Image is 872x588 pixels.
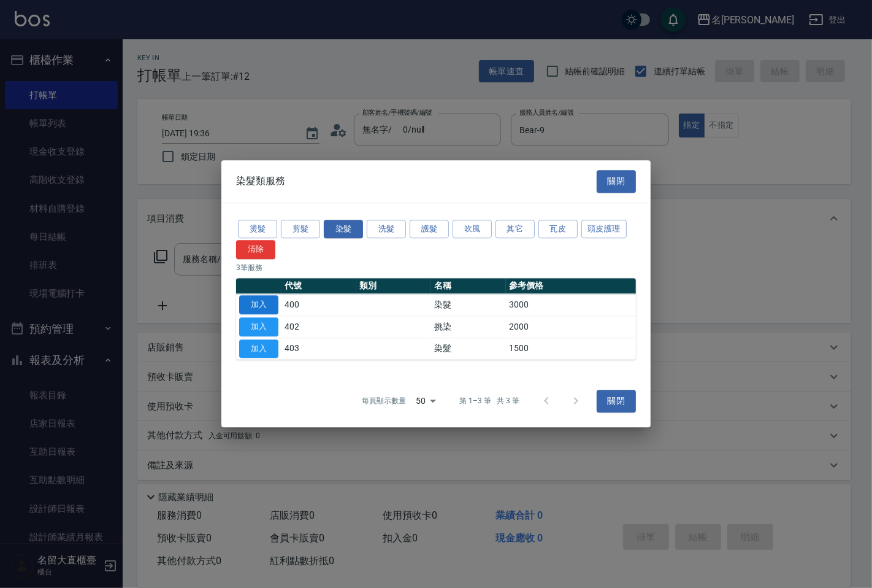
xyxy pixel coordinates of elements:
[281,278,356,294] th: 代號
[597,390,636,412] button: 關閉
[460,396,519,407] p: 第 1–3 筆 共 3 筆
[597,170,636,193] button: 關閉
[281,294,356,316] td: 400
[506,338,636,360] td: 1500
[281,316,356,338] td: 402
[362,396,406,407] p: 每頁顯示數量
[431,278,506,294] th: 名稱
[431,338,506,360] td: 染髮
[411,385,440,418] div: 50
[356,278,431,294] th: 類別
[236,262,636,273] p: 3 筆服務
[431,294,506,316] td: 染髮
[367,220,406,239] button: 洗髮
[506,316,636,338] td: 2000
[581,220,627,239] button: 頭皮護理
[431,316,506,338] td: 挑染
[506,278,636,294] th: 參考價格
[239,339,278,358] button: 加入
[236,241,275,260] button: 清除
[453,220,492,239] button: 吹風
[538,220,578,239] button: 瓦皮
[239,317,278,336] button: 加入
[495,220,535,239] button: 其它
[324,220,363,239] button: 染髮
[410,220,449,239] button: 護髮
[236,176,285,188] span: 染髮類服務
[281,220,320,239] button: 剪髮
[506,294,636,316] td: 3000
[238,220,277,239] button: 燙髮
[239,295,278,314] button: 加入
[281,338,356,360] td: 403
